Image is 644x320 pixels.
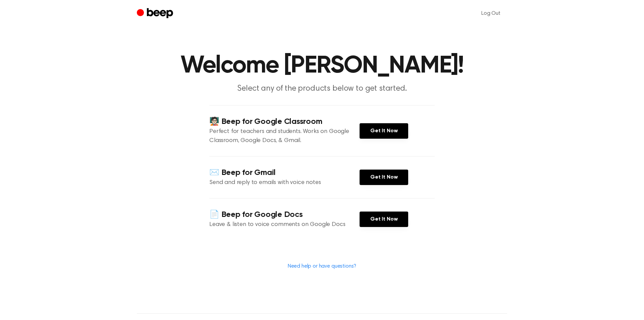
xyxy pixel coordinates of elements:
[209,178,360,187] p: Send and reply to emails with voice notes
[360,170,408,185] a: Get It Now
[209,220,360,229] p: Leave & listen to voice comments on Google Docs
[360,212,408,227] a: Get It Now
[209,127,360,145] p: Perfect for teachers and students. Works on Google Classroom, Google Docs, & Gmail.
[209,209,360,220] h4: 📄 Beep for Google Docs
[209,167,360,178] h4: ✉️ Beep for Gmail
[150,54,494,78] h1: Welcome [PERSON_NAME]!
[360,123,408,139] a: Get It Now
[288,264,357,269] a: Need help or have questions?
[137,7,175,20] a: Beep
[209,116,360,127] h4: 🧑🏻‍🏫 Beep for Google Classroom
[475,5,507,21] a: Log Out
[193,83,451,94] p: Select any of the products below to get started.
